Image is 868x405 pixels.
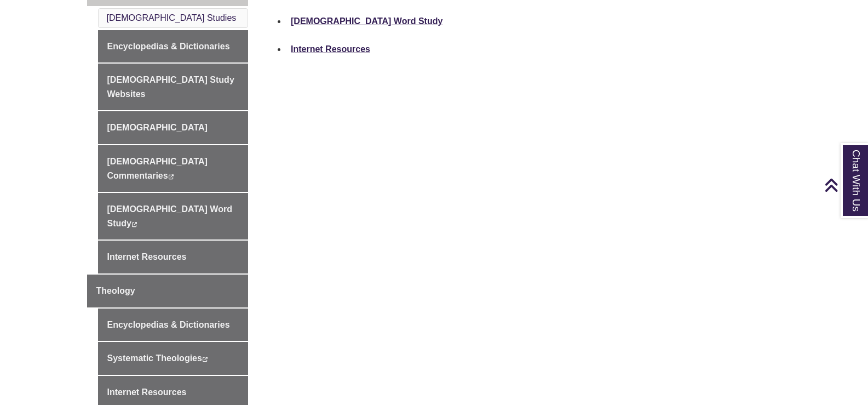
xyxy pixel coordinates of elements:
[98,111,249,144] a: [DEMOGRAPHIC_DATA]
[96,286,135,295] span: Theology
[98,193,249,239] a: [DEMOGRAPHIC_DATA] Word Study
[87,275,249,307] a: Theology
[98,309,249,341] a: Encyclopedias & Dictionaries
[291,16,442,26] a: [DEMOGRAPHIC_DATA] Word Study
[98,342,249,375] a: Systematic Theologies
[98,64,249,110] a: [DEMOGRAPHIC_DATA] Study Websites
[98,30,249,63] a: Encyclopedias & Dictionaries
[107,13,237,22] a: [DEMOGRAPHIC_DATA] Studies
[131,222,137,227] i: This link opens in a new window
[168,174,174,179] i: This link opens in a new window
[202,357,208,362] i: This link opens in a new window
[824,178,865,192] a: Back to Top
[98,145,249,192] a: [DEMOGRAPHIC_DATA] Commentaries
[98,241,249,273] a: Internet Resources
[291,44,370,54] a: Internet Resources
